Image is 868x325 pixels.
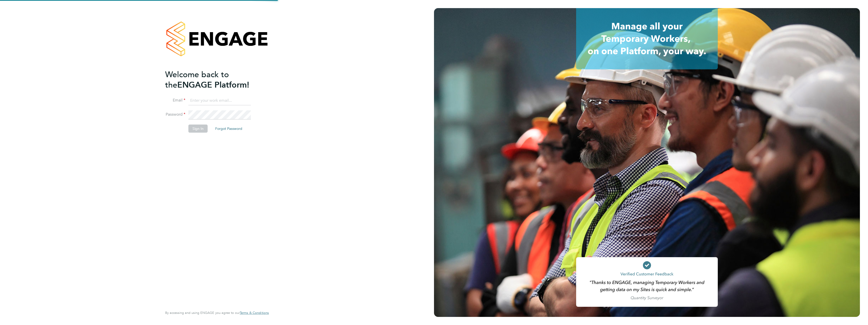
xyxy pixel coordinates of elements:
[165,69,264,90] h2: ENGAGE Platform!
[165,112,185,117] label: Password
[165,311,269,315] span: By accessing and using ENGAGE you agree to our
[211,125,246,133] button: Forgot Password
[240,311,269,315] span: Terms & Conditions
[188,125,208,133] button: Sign In
[188,96,251,105] input: Enter your work email...
[165,70,229,90] span: Welcome back to the
[240,311,269,315] a: Terms & Conditions
[165,98,185,103] label: Email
